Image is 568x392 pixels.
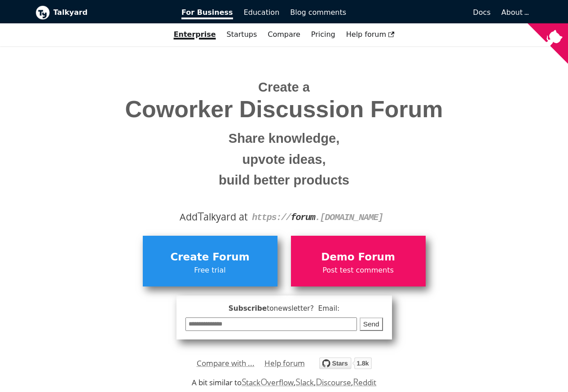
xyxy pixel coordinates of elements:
span: Create a [258,80,310,94]
span: Post test comments [295,264,421,276]
a: Compare [268,30,300,39]
a: Docs [352,5,496,20]
a: Blog comments [285,5,352,20]
img: talkyard.svg [319,357,372,369]
span: Docs [473,8,490,17]
span: O [260,375,268,388]
a: Help forum [264,357,305,370]
a: Compare with ... [197,357,255,370]
a: Discourse [316,377,351,388]
span: Blog comments [290,8,346,17]
a: StackOverflow [242,377,294,388]
div: Add alkyard at [42,209,526,225]
a: Star debiki/talkyard on GitHub [319,359,372,372]
b: Talkyard [53,7,169,18]
a: Demo ForumPost test comments [291,236,426,286]
a: Reddit [353,377,376,388]
img: Talkyard logo [35,5,50,20]
a: Slack [295,377,313,388]
strong: forum [291,212,315,223]
a: For Business [176,5,238,20]
a: About [502,8,528,17]
a: Create ForumFree trial [143,236,277,286]
a: Education [238,5,285,20]
span: Create Forum [147,249,273,266]
span: D [316,375,322,388]
span: Subscribe [185,303,383,314]
code: https:// . [DOMAIN_NAME] [252,212,383,223]
a: Help forum [341,27,400,42]
small: build better products [42,170,526,191]
span: For Business [181,8,233,19]
span: T [198,208,204,224]
a: Pricing [306,27,341,42]
small: Share knowledge, [42,128,526,149]
span: Free trial [147,264,273,276]
a: Enterprise [168,27,221,42]
a: Startups [221,27,263,42]
span: Education [244,8,280,17]
span: Help forum [346,30,395,39]
span: to newsletter ? Email: [267,304,339,313]
span: S [242,375,247,388]
span: Demo Forum [295,249,421,266]
button: Send [360,317,383,331]
small: upvote ideas, [42,149,526,170]
span: S [295,375,300,388]
span: R [353,375,359,388]
span: Coworker Discussion Forum [42,97,526,122]
a: Talkyard logoTalkyard [35,5,169,20]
